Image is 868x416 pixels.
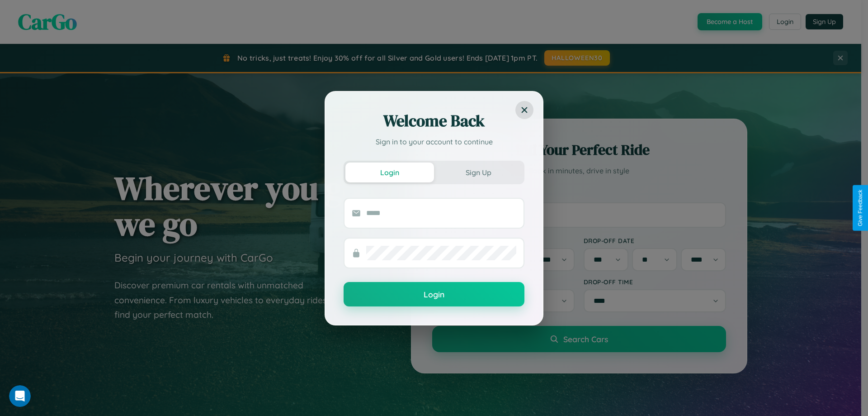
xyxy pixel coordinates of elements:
[345,163,434,182] button: Login
[344,282,524,306] button: Login
[344,110,524,132] h2: Welcome Back
[9,385,31,407] iframe: Intercom live chat
[434,163,523,182] button: Sign Up
[344,136,524,147] p: Sign in to your account to continue
[857,190,863,226] div: Give Feedback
